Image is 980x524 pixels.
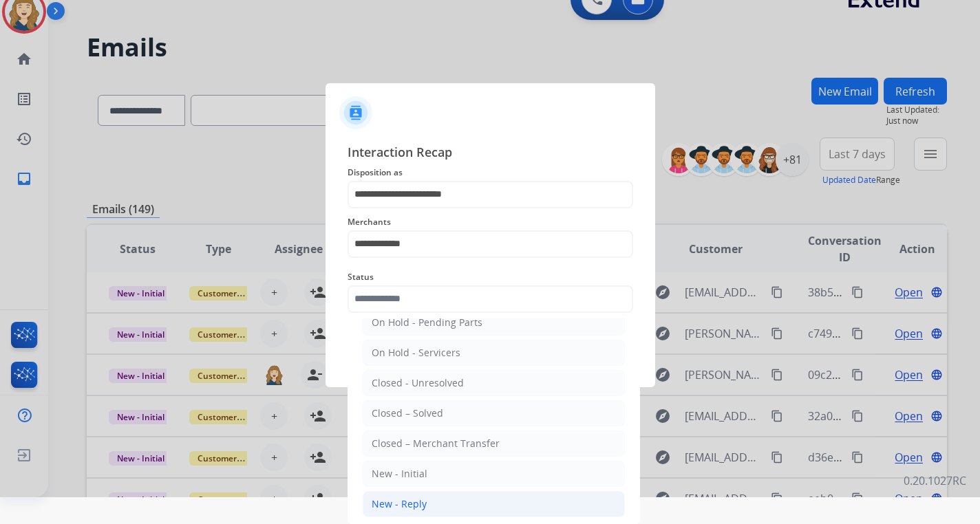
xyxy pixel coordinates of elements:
[348,214,633,230] span: Merchants
[372,437,500,450] div: Closed – Merchant Transfer
[372,346,460,360] div: On Hold - Servicers
[348,164,633,181] span: Disposition as
[372,316,482,329] div: On Hold - Pending Parts
[372,376,464,390] div: Closed - Unresolved
[339,96,372,129] img: contactIcon
[348,142,633,164] span: Interaction Recap
[372,497,427,511] div: New - Reply
[372,406,443,420] div: Closed – Solved
[372,467,427,481] div: New - Initial
[348,269,633,285] span: Status
[904,472,966,489] p: 0.20.1027RC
